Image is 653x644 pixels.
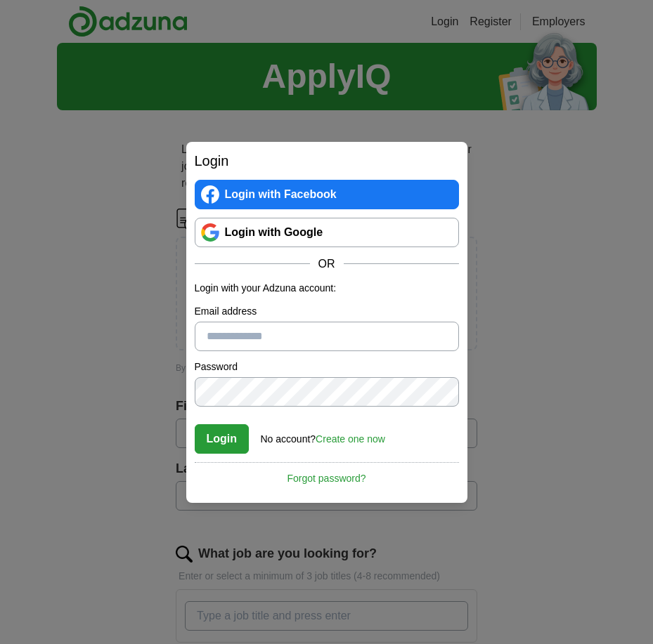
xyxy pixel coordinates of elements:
p: Login with your Adzuna account: [195,281,459,296]
label: Password [195,360,459,374]
h2: Login [195,150,459,171]
label: Email address [195,304,459,319]
div: No account? [261,423,385,447]
a: Login with Facebook [195,180,459,209]
a: Create one now [316,433,385,445]
a: Login with Google [195,218,459,247]
button: Login [195,424,250,454]
span: OR [310,256,344,272]
a: Forgot password? [195,462,459,486]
